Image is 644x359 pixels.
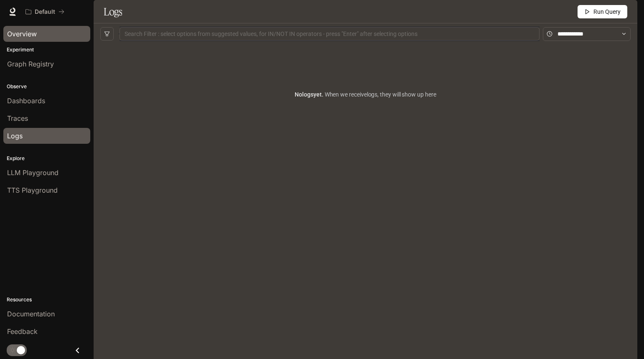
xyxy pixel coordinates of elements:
article: No logs yet. [295,90,436,99]
button: All workspaces [22,3,68,20]
p: Default [35,8,55,15]
span: When we receive logs , they will show up here [323,91,436,98]
button: filter [100,27,114,41]
h1: Logs [104,3,122,20]
span: Run Query [593,7,621,16]
span: filter [104,31,110,37]
button: Run Query [578,5,627,18]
